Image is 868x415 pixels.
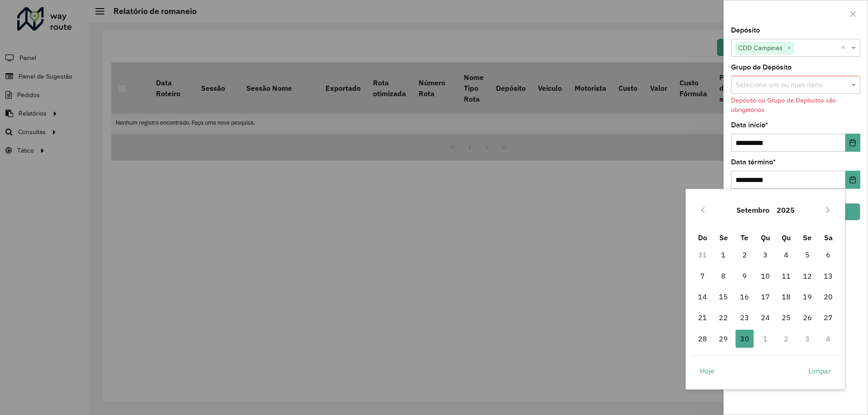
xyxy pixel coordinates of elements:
span: CDD Campinas [736,42,785,53]
td: 26 [797,307,818,328]
span: 13 [819,267,837,285]
span: 28 [693,330,712,348]
span: 16 [736,288,754,306]
td: 22 [713,307,734,328]
span: Se [719,233,728,242]
td: 30 [734,328,755,349]
button: Limpar [801,362,839,380]
span: 21 [693,308,712,326]
span: Clear all [841,42,849,53]
span: Qu [761,233,770,242]
span: 22 [714,308,732,326]
span: 6 [819,246,837,264]
span: 15 [714,288,732,306]
span: Limpar [808,365,831,376]
button: Hoje [692,362,722,380]
span: 20 [819,288,837,306]
td: 6 [818,244,839,265]
td: 4 [776,244,797,265]
td: 9 [734,266,755,286]
span: 10 [756,267,774,285]
span: Sa [824,233,833,242]
td: 1 [713,244,734,265]
td: 18 [776,286,797,307]
td: 16 [734,286,755,307]
label: Data início [731,120,768,131]
span: 11 [777,267,795,285]
span: 23 [736,308,754,326]
label: Depósito [731,25,760,36]
td: 29 [713,328,734,349]
td: 11 [776,266,797,286]
td: 19 [797,286,818,307]
td: 3 [755,244,776,265]
span: 19 [798,288,816,306]
button: Choose Date [845,171,860,189]
span: Do [698,233,707,242]
label: Grupo de Depósito [731,62,792,73]
span: Hoje [700,365,715,376]
span: 14 [693,288,712,306]
td: 14 [692,286,713,307]
td: 17 [755,286,776,307]
span: 17 [756,288,774,306]
td: 25 [776,307,797,328]
td: 10 [755,266,776,286]
td: 12 [797,266,818,286]
span: 3 [756,246,774,264]
td: 3 [797,328,818,349]
span: 2 [736,246,754,264]
span: 18 [777,288,795,306]
span: 26 [798,308,816,326]
td: 13 [818,266,839,286]
button: Choose Month [733,199,773,221]
span: 25 [777,308,795,326]
span: 4 [777,246,795,264]
span: 8 [714,267,732,285]
td: 27 [818,307,839,328]
td: 2 [776,328,797,349]
span: Se [803,233,811,242]
span: 29 [714,330,732,348]
td: 5 [797,244,818,265]
span: 30 [736,330,754,348]
span: Qu [782,233,791,242]
span: 12 [798,267,816,285]
td: 31 [692,244,713,265]
td: 23 [734,307,755,328]
formly-validation-message: Depósito ou Grupo de Depósitos são obrigatórios [731,97,836,113]
span: 7 [693,267,712,285]
td: 7 [692,266,713,286]
span: 24 [756,308,774,326]
td: 1 [755,328,776,349]
td: 21 [692,307,713,328]
td: 8 [713,266,734,286]
button: Previous Month [696,203,710,217]
td: 20 [818,286,839,307]
span: 27 [819,308,837,326]
span: Te [741,233,748,242]
span: 1 [714,246,732,264]
td: 2 [734,244,755,265]
span: × [785,43,793,54]
button: Choose Year [773,199,798,221]
label: Data término [731,157,776,168]
span: 5 [798,246,816,264]
td: 4 [818,328,839,349]
button: Choose Date [845,134,860,152]
td: 24 [755,307,776,328]
span: 9 [736,267,754,285]
div: Choose Date [685,189,845,389]
button: Next Month [821,203,835,217]
td: 15 [713,286,734,307]
td: 28 [692,328,713,349]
